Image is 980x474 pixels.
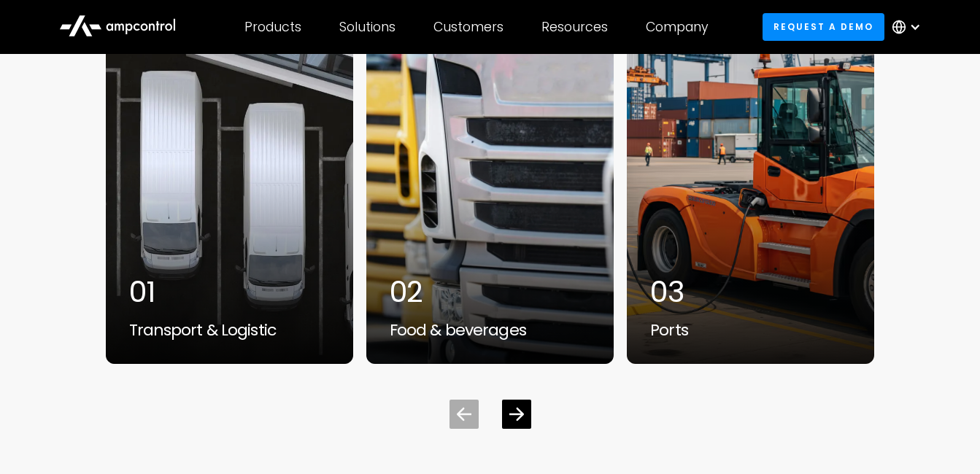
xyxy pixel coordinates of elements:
[450,400,479,429] div: Previous slide
[646,19,709,35] div: Company
[129,274,330,309] div: 01
[502,400,531,429] div: Next slide
[129,321,330,340] div: Transport & Logistic
[541,19,608,35] div: Resources
[763,13,885,40] a: Request a demo
[433,19,503,35] div: Customers
[244,19,301,35] div: Products
[339,19,396,35] div: Solutions
[650,274,851,309] div: 03
[390,274,590,309] div: 02
[650,321,851,340] div: Ports
[390,321,590,340] div: Food & beverages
